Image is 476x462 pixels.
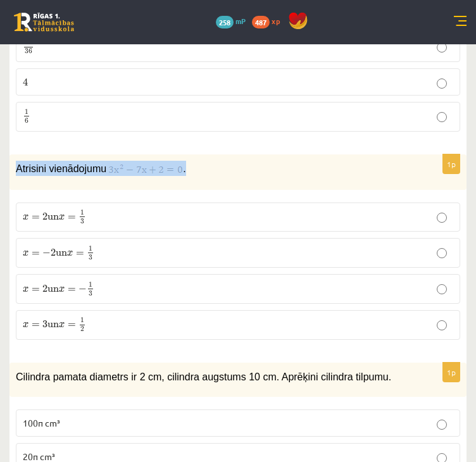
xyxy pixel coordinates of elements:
[89,255,92,261] span: 3
[68,323,76,327] span: =
[16,163,106,174] span: Atrisini vienādojumu
[59,287,65,292] span: x
[23,251,28,256] span: x
[42,249,51,257] span: −
[14,13,74,32] a: Rīgas 1. Tālmācības vidusskola
[32,323,40,327] span: =
[56,251,67,256] span: un
[42,320,47,328] span: 3
[16,371,391,382] span: Cilindra pamata diametrs ir 2 cm, cilindra augstums 10 cm. Aprēķini cilindra tilpumu.
[23,322,28,328] span: x
[32,216,40,220] span: =
[59,215,65,220] span: x
[442,154,460,174] p: 1p
[47,215,59,220] span: un
[67,251,73,256] span: x
[23,215,28,220] span: x
[23,78,28,86] span: 4
[437,420,447,430] input: 100π cm³
[108,163,183,176] img: rXpkrHjR3OJ1vWi+YRkESx7rH4ZhwgEyBAPyKHKpscRso4WcZIdYbYnPU4Utrm18iFJObR4qWjNGyUIADs=
[42,285,47,292] span: 2
[252,16,286,26] a: 487 xp
[89,246,92,252] span: 1
[51,249,56,256] span: 2
[27,40,30,46] span: 1
[80,219,84,225] span: 3
[183,163,185,174] span: .
[32,288,40,292] span: =
[78,285,87,293] span: −
[23,451,55,462] span: 20π cm³
[25,49,32,54] span: 36
[80,318,84,323] span: 1
[68,216,76,220] span: =
[68,288,76,292] span: =
[80,327,84,332] span: 2
[32,252,40,256] span: =
[76,252,84,256] span: =
[47,322,59,328] span: un
[25,109,28,115] span: 1
[252,16,270,28] span: 487
[25,118,28,124] span: 6
[59,322,65,328] span: x
[272,16,280,26] span: xp
[23,417,60,428] span: 100π cm³
[80,210,84,216] span: 1
[235,16,246,26] span: mP
[23,287,28,292] span: x
[442,362,460,382] p: 1p
[89,282,92,287] span: 1
[216,16,234,28] span: 258
[42,213,47,220] span: 2
[47,287,59,292] span: un
[89,291,92,297] span: 3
